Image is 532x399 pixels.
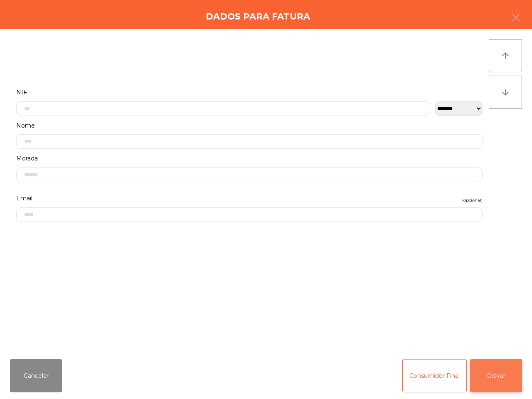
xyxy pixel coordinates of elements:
[500,87,510,97] i: arrow_downward
[489,39,522,72] button: arrow_upward
[206,10,310,23] h4: Dados para Fatura
[500,51,510,61] i: arrow_upward
[462,196,483,204] span: (opcional)
[16,153,38,164] span: Morada
[16,87,27,98] span: NIF
[16,120,35,131] span: Nome
[470,359,522,392] button: Gravar
[10,359,62,392] button: Cancelar
[16,193,32,204] span: Email
[489,76,522,109] button: arrow_downward
[402,359,467,392] button: Consumidor Final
